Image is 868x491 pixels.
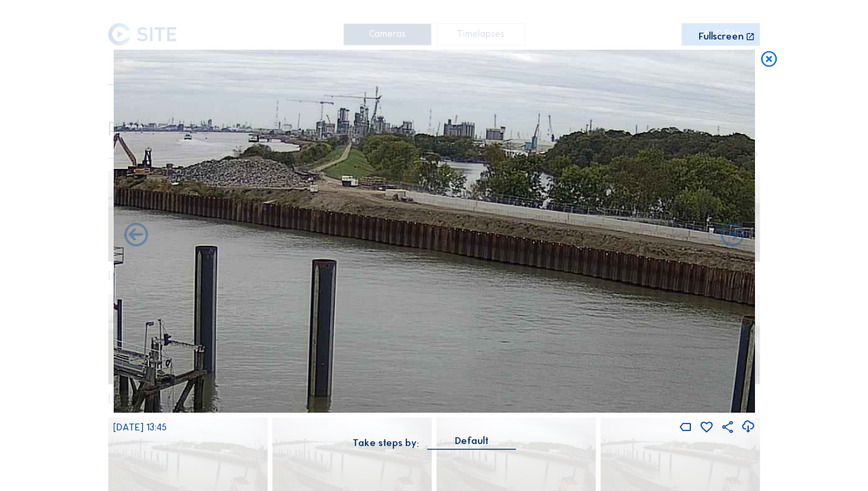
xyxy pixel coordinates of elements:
div: Take steps by: [353,439,419,448]
img: Image [113,50,755,413]
i: Back [718,221,746,250]
span: [DATE] 13:45 [113,422,167,433]
i: Forward [122,221,150,250]
div: Fullscreen [698,32,743,42]
div: Default [454,435,488,447]
div: Default [427,435,515,449]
